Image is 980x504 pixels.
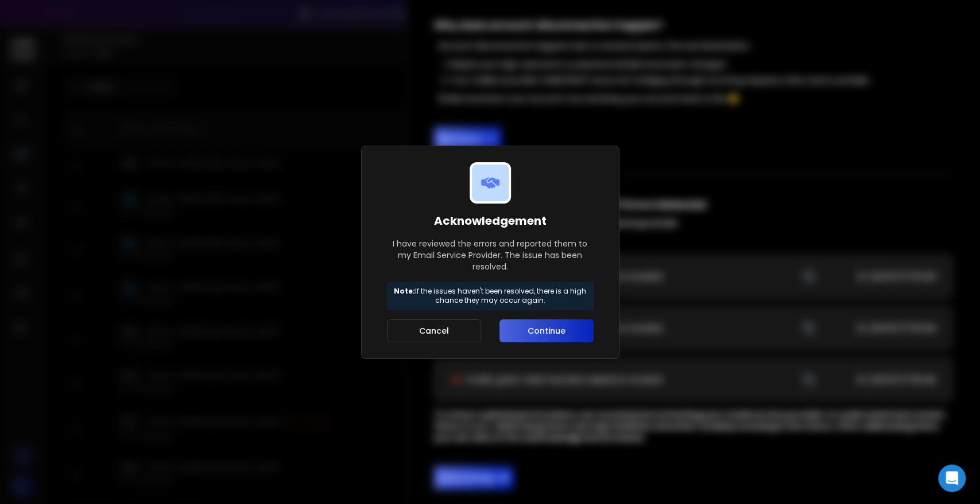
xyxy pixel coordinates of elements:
div: Open Intercom Messenger [938,464,966,492]
button: Cancel [387,319,482,342]
button: Continue [499,319,593,342]
p: I have reviewed the errors and reported them to my Email Service Provider. The issue has been res... [387,238,594,272]
p: If the issues haven't been resolved, there is a high chance they may occur again. [392,287,588,305]
strong: Note: [394,286,415,296]
h1: Acknowledgement [387,213,594,229]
